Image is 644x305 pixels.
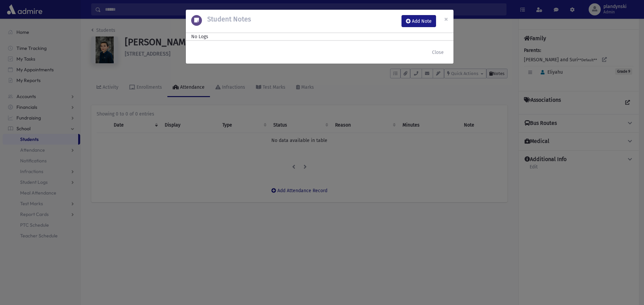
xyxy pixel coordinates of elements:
button: Close [428,46,448,58]
h5: Student Notes [202,15,251,23]
button: Close [439,10,453,28]
span: × [444,14,448,24]
button: Add Note [401,15,436,27]
div: No Logs [191,33,448,40]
